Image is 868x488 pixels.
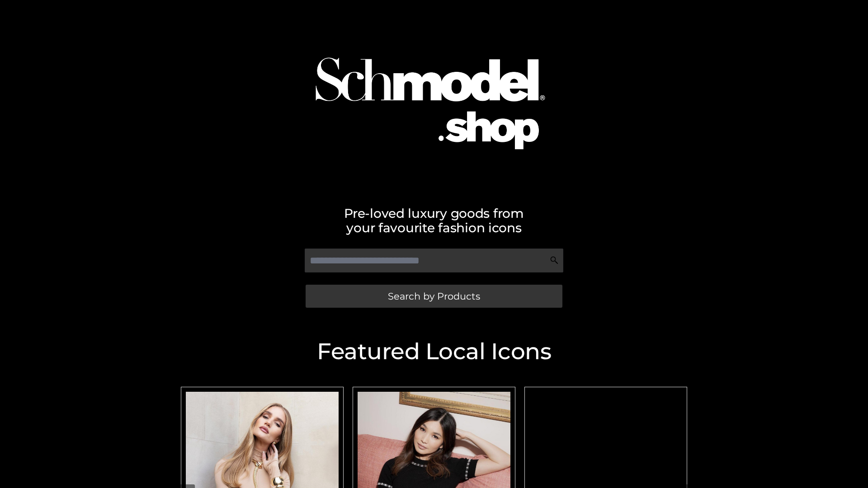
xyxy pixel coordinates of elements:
[176,206,692,235] h2: Pre-loved luxury goods from your favourite fashion icons
[550,256,559,265] img: Search Icon
[176,340,692,363] h2: Featured Local Icons​
[388,291,480,301] span: Search by Products
[306,285,562,308] a: Search by Products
